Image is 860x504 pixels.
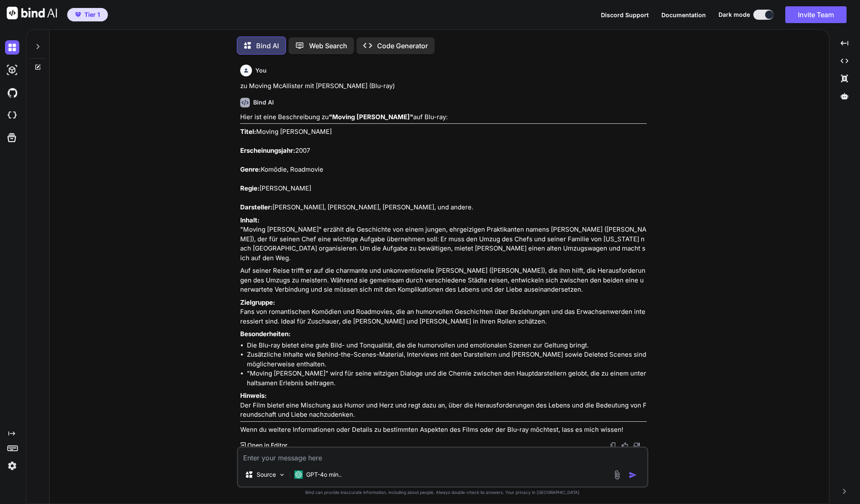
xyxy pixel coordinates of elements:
[294,470,303,479] img: GPT-4o mini
[306,470,342,479] p: GPT-4o min..
[240,81,647,91] p: zu Moving McAllister mit [PERSON_NAME] (Blu-ray)
[612,470,622,480] img: attachment
[240,203,273,211] strong: Darsteller:
[253,98,274,107] h6: Bind AI
[5,40,19,55] img: darkChat
[240,425,647,435] p: Wenn du weitere Informationen oder Details zu bestimmten Aspekten des Films oder der Blu-ray möch...
[661,11,706,18] span: Documentation
[5,63,19,77] img: darkAi-studio
[5,459,19,473] img: settings
[247,441,287,449] p: Open in Editor
[247,350,647,369] li: Zusätzliche Inhalte wie Behind-the-Scenes-Material, Interviews mit den Darstellern und [PERSON_NA...
[240,216,647,263] p: "Moving [PERSON_NAME]" erzählt die Geschichte von einem jungen, ehrgeizigen Praktikanten namens [...
[247,369,647,388] li: "Moving [PERSON_NAME]" wird für seine witzigen Dialoge und die Chemie zwischen den Hauptdarstelle...
[240,391,647,420] p: Der Film bietet eine Mischung aus Humor und Herz und regt dazu an, über die Herausforderungen des...
[633,442,640,449] img: dislike
[309,41,347,51] p: Web Search
[278,471,286,478] img: Pick Models
[240,184,260,192] strong: Regie:
[237,489,648,496] p: Bind can provide inaccurate information, including about people. Always double-check its answers....
[661,10,706,19] button: Documentation
[240,298,647,326] p: Fans von romantischen Komödien und Roadmovies, die an humorvollen Geschichten über Beziehungen un...
[601,10,649,19] button: Discord Support
[84,10,100,19] span: Tier 1
[718,10,750,19] span: Dark mode
[240,128,256,136] strong: Titel:
[255,66,267,75] h6: You
[629,471,637,479] img: icon
[621,442,628,449] img: like
[240,266,647,295] p: Auf seiner Reise trifft er auf die charmante und unkonventionelle [PERSON_NAME] ([PERSON_NAME]), ...
[329,113,413,121] strong: "Moving [PERSON_NAME]"
[610,442,616,449] img: copy
[601,11,649,18] span: Discord Support
[247,341,647,350] li: Die Blu-ray bietet eine gute Bild- und Tonqualität, die die humorvollen und emotionalen Szenen zu...
[785,6,847,23] button: Invite Team
[240,112,647,122] p: Hier ist eine Beschreibung zu auf Blu-ray:
[5,86,19,100] img: githubDark
[5,108,19,123] img: cloudideIcon
[240,392,267,400] strong: Hinweis:
[7,7,57,19] img: Bind AI
[67,8,108,21] button: premiumTier 1
[240,298,275,306] strong: Zielgruppe:
[240,146,295,154] strong: Erscheinungsjahr:
[240,216,260,224] strong: Inhalt:
[377,41,428,51] p: Code Generator
[256,41,279,51] p: Bind AI
[240,330,291,338] strong: Besonderheiten:
[240,165,261,173] strong: Genre:
[75,12,81,17] img: premium
[240,127,647,212] p: Moving [PERSON_NAME] 2007 Komödie, Roadmovie [PERSON_NAME] [PERSON_NAME], [PERSON_NAME], [PERSON_...
[257,470,276,479] p: Source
